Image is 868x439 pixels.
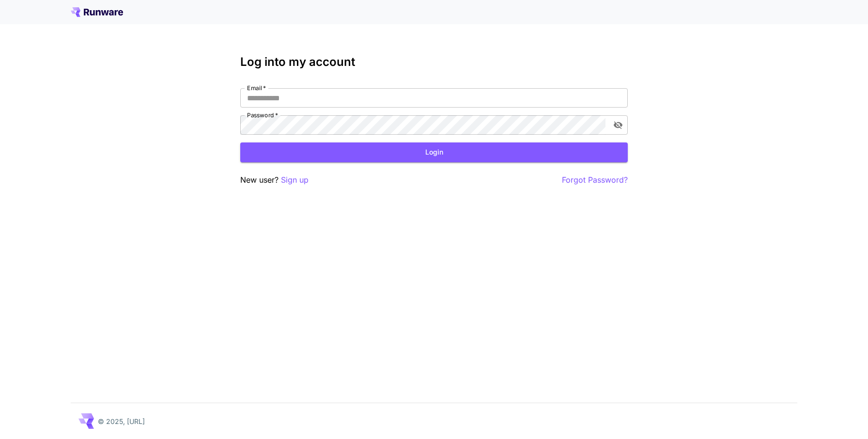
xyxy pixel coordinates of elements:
[98,416,145,426] p: © 2025, [URL]
[247,84,266,92] label: Email
[562,174,628,186] button: Forgot Password?
[240,55,628,69] h3: Log into my account
[609,116,627,134] button: toggle password visibility
[247,111,278,119] label: Password
[240,142,628,162] button: Login
[240,174,309,186] p: New user?
[281,174,309,186] button: Sign up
